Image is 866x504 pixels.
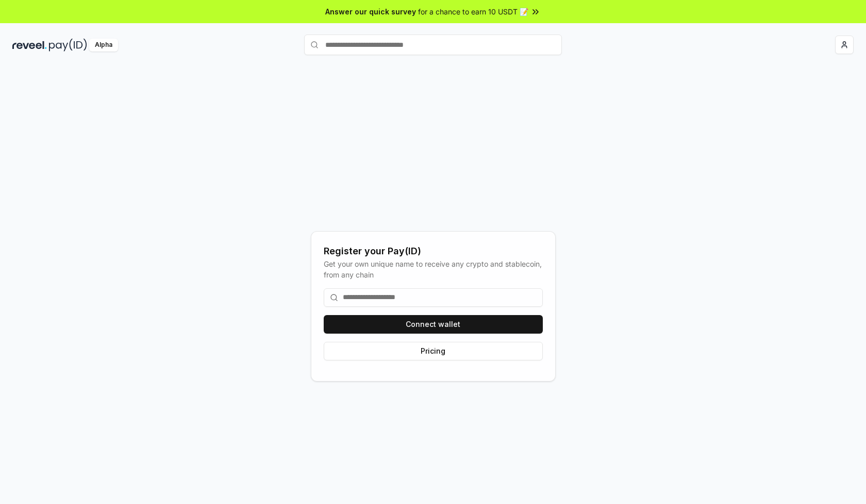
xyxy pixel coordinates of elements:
[418,6,528,17] span: for a chance to earn 10 USDT 📝
[324,244,543,258] div: Register your Pay(ID)
[89,39,118,51] div: Alpha
[324,258,543,280] div: Get your own unique name to receive any crypto and stablecoin, from any chain
[324,315,543,334] button: Connect wallet
[49,39,87,51] img: pay_id
[12,39,47,51] img: reveel_dark
[324,342,543,360] button: Pricing
[325,6,416,17] span: Answer our quick survey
